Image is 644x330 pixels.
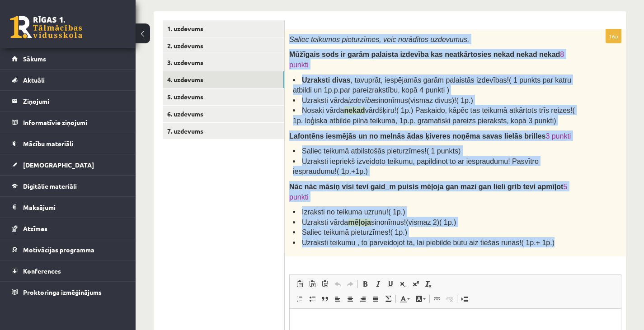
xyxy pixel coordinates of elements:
a: Ievietot lapas pārtraukumu drukai [458,293,471,305]
a: Izlīdzināt pa kreisi [331,293,344,305]
a: Rīgas 1. Tālmācības vidusskola [10,16,82,38]
span: Nosaki vārda vārdšķiru!( 1p.) Paskaido, kāpēc tas teikumā atkārtots trīs reizes!( 1p. loģiska atb... [293,107,575,125]
a: 4. uzdevums [163,71,284,88]
strong: mēļoja [348,218,371,226]
span: , tavuprāt, iespējamās garām palaistās izdevības!( 1 punkts par katru atbildi un 1p.p.par pareizr... [293,76,571,94]
a: Ziņojumi [12,91,124,112]
a: Konferences [12,260,124,281]
span: Aktuāli [23,76,45,84]
span: 8 punkti [289,51,564,69]
span: Digitālie materiāli [23,182,77,190]
a: Treknraksts (vadīšanas taustiņš+B) [359,278,371,290]
a: Ievietot/noņemt numurētu sarakstu [293,293,306,305]
a: Izlīdzināt malas [369,293,382,305]
a: Ievietot no Worda [319,278,331,290]
a: Aktuāli [12,70,124,90]
a: Noņemt stilus [422,278,435,290]
span: Mācību materiāli [23,139,73,148]
a: 5. uzdevums [163,88,284,105]
legend: Maksājumi [23,197,124,218]
a: Digitālie materiāli [12,176,124,196]
a: Bloka citāts [319,293,331,305]
a: Proktoringa izmēģinājums [12,282,124,302]
a: Atcelt (vadīšanas taustiņš+Z) [331,278,344,290]
span: Saliec teikumos pieturzīmes, veic norādītos uzdevumus. [289,36,469,43]
a: Ievietot kā vienkāršu tekstu (vadīšanas taustiņš+pārslēgšanas taustiņš+V) [306,278,319,290]
span: Izraksti no teikuma uzrunu!( 1p.) [302,208,405,216]
a: Fona krāsa [413,293,428,305]
a: Izlīdzināt pa labi [357,293,369,305]
a: 3. uzdevums [163,54,284,71]
span: 5 punkti [289,183,567,201]
a: Motivācijas programma [12,239,124,260]
span: Sākums [23,55,46,63]
a: 7. uzdevums [163,123,284,139]
a: Ielīmēt (vadīšanas taustiņš+V) [293,278,306,290]
a: Sākums [12,48,124,69]
body: Bagātinātā teksta redaktors, wiswyg-editor-user-answer-47024858035600 [9,9,322,19]
span: [DEMOGRAPHIC_DATA] [23,161,94,169]
a: Pasvītrojums (vadīšanas taustiņš+U) [384,278,397,290]
span: Atzīmes [23,224,47,232]
span: Motivācijas programma [23,246,94,254]
span: Lafontēns iesmējās un no melnās ādas ķiveres noņēma savas lielās brilles [289,132,545,140]
a: Math [382,293,395,305]
span: Mūžīgais sods ir garām palaista izdevība kas neatkārtosies nekad nekad nekad [289,51,560,58]
span: Uzraksti vārda sinonīmus(vismaz divus)!( 1p.) [302,97,473,104]
span: Uzraksti teikumu , to pārveidojot tā, lai piebilde būtu aiz tiešās runas!( 1p.+ 1p.) [302,239,555,246]
span: Uzraksti vārda sinonīmus!(vismaz 2)( 1p.) [302,218,456,226]
span: Uzraksti iepriekš izveidoto teikumu, papildinot to ar iespraudumu! Pasvītro iespraudumu!( 1p.+1p.) [293,158,539,176]
a: Mācību materiāli [12,133,124,154]
a: Ievietot/noņemt sarakstu ar aizzīmēm [306,293,319,305]
a: Slīpraksts (vadīšanas taustiņš+I) [371,278,384,290]
a: Centrēti [344,293,357,305]
a: Atsaistīt [443,293,456,305]
p: 16p [606,29,621,43]
span: Saliec teikumā pieturzīmes!( 1p.) [302,228,407,236]
a: 6. uzdevums [163,106,284,122]
a: Augšraksts [409,278,422,290]
a: Saite (vadīšanas taustiņš+K) [431,293,443,305]
span: Konferences [23,267,61,275]
a: Informatīvie ziņojumi [12,112,124,133]
strong: nekad [344,107,365,114]
a: Maksājumi [12,197,124,218]
legend: Ziņojumi [23,91,124,112]
a: Atzīmes [12,218,124,239]
legend: Informatīvie ziņojumi [23,112,124,133]
span: Proktoringa izmēģinājums [23,288,102,296]
a: Teksta krāsa [397,293,413,305]
a: [DEMOGRAPHIC_DATA] [12,154,124,175]
i: izdevība [348,97,375,104]
span: Saliec teikumā atbilstošās pieturzīmes!( 1 punkts) [302,147,461,155]
a: 2. uzdevums [163,37,284,54]
span: 3 punkti [545,132,571,140]
a: Atkārtot (vadīšanas taustiņš+Y) [344,278,357,290]
a: 1. uzdevums [163,20,284,37]
a: Apakšraksts [397,278,409,290]
span: Uzraksti divas [302,76,351,84]
span: Nāc nāc māsiņ visi tevi gaid_m puisis mēļoja gan mazi gan lieli grib tevi apmīļot [289,183,563,191]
